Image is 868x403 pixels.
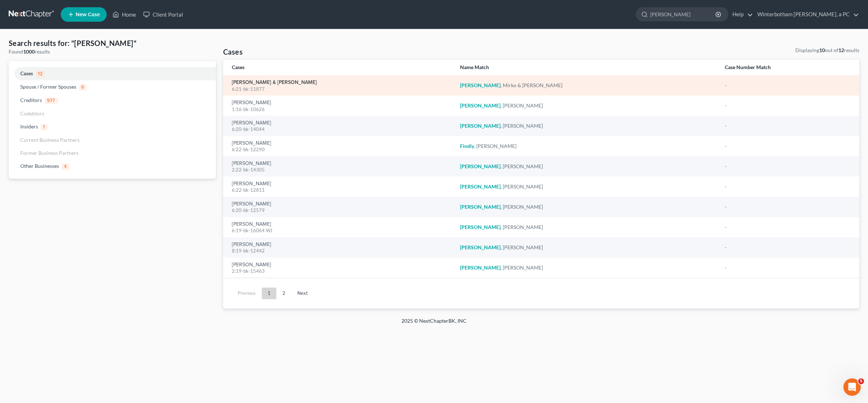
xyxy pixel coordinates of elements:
em: [PERSON_NAME] [460,264,501,271]
h4: Cases [223,47,243,57]
div: 8:19-bk-12442 [232,247,448,254]
span: Creditors [20,97,42,103]
span: New Case [76,12,100,17]
div: 2:19-bk-15463 [232,268,448,275]
div: 1:16-bk-10626 [232,106,448,113]
div: - [725,203,851,211]
div: - [725,244,851,251]
a: Other Businesses4 [9,160,216,173]
em: [PERSON_NAME] [460,244,501,250]
em: [PERSON_NAME] [460,204,501,210]
em: [PERSON_NAME] [460,102,501,109]
div: - [725,163,851,170]
span: Former Business Partners [20,150,78,156]
div: , [PERSON_NAME] [460,143,713,150]
div: 6:21-bk-11877 [232,86,448,93]
a: Next [292,288,314,299]
div: - [725,122,851,130]
a: [PERSON_NAME] [232,141,271,146]
a: 1 [262,288,276,299]
div: - [725,264,851,271]
th: Name Match [454,60,719,75]
strong: 12 [838,47,844,53]
input: Search by name... [650,8,716,21]
div: - [725,224,851,231]
a: Client Portal [140,8,187,21]
span: Cases [20,70,33,76]
a: [PERSON_NAME] [232,222,271,227]
div: 6:20-bk-12579 [232,207,448,214]
em: [PERSON_NAME] [460,163,501,169]
div: 6:20-bk-14044 [232,126,448,133]
a: Insiders1 [9,120,216,133]
span: 977 [45,98,58,104]
span: Other Businesses [20,163,59,169]
a: Creditors977 [9,94,216,107]
span: 1 [41,124,47,131]
span: Insiders [20,123,38,130]
a: Cases12 [9,67,216,80]
div: , [PERSON_NAME] [460,163,713,170]
div: , [PERSON_NAME] [460,183,713,190]
strong: 10 [819,47,825,53]
a: Current Business Partners [9,133,216,147]
a: [PERSON_NAME] [232,201,271,207]
div: - [725,82,851,89]
em: Findly [460,143,474,149]
th: Cases [223,60,454,75]
div: , [PERSON_NAME] [460,122,713,130]
span: 6 [79,84,87,91]
a: Home [109,8,140,21]
em: [PERSON_NAME] [460,123,501,129]
a: 2 [277,288,291,299]
h4: Search results for: "[PERSON_NAME]" [9,38,216,48]
a: Codebtors [9,107,216,120]
a: Help [729,8,753,21]
iframe: Intercom live chat [843,378,861,396]
em: [PERSON_NAME] [460,224,501,230]
div: 2:22-bk-14305 [232,166,448,173]
div: Displaying out of results [795,47,859,54]
span: 5 [858,378,864,384]
a: [PERSON_NAME] [232,242,271,247]
th: Case Number Match [719,60,859,75]
div: 2025 © NextChapterBK, INC [228,317,640,330]
a: [PERSON_NAME] & [PERSON_NAME] [232,80,317,85]
em: [PERSON_NAME] [460,183,501,190]
div: , [PERSON_NAME] [460,102,713,109]
div: - [725,102,851,109]
a: [PERSON_NAME] [232,120,271,126]
span: Spouse / Former Spouses [20,84,76,90]
a: Former Business Partners [9,147,216,160]
em: [PERSON_NAME] [460,82,501,88]
a: [PERSON_NAME] [232,262,271,267]
div: , Mirko & [PERSON_NAME] [460,82,713,89]
div: , [PERSON_NAME] [460,264,713,271]
div: 6:22-bk-12811 [232,187,448,194]
span: 4 [62,164,69,170]
div: , [PERSON_NAME] [460,224,713,231]
div: - [725,183,851,190]
a: [PERSON_NAME] [232,181,271,186]
strong: 1000 [23,48,35,55]
span: 12 [36,71,45,77]
a: [PERSON_NAME] [232,161,271,166]
span: Codebtors [20,110,44,116]
a: Spouse / Former Spouses6 [9,80,216,94]
div: - [725,143,851,150]
div: , [PERSON_NAME] [460,244,713,251]
div: 6:22-bk-12290 [232,146,448,153]
a: [PERSON_NAME] [232,100,271,105]
a: Winterbotham [PERSON_NAME], a PC [754,8,859,21]
span: Current Business Partners [20,137,80,143]
div: 6:19-bk-16064 WJ [232,227,448,234]
div: Found results [9,48,216,55]
div: , [PERSON_NAME] [460,203,713,211]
